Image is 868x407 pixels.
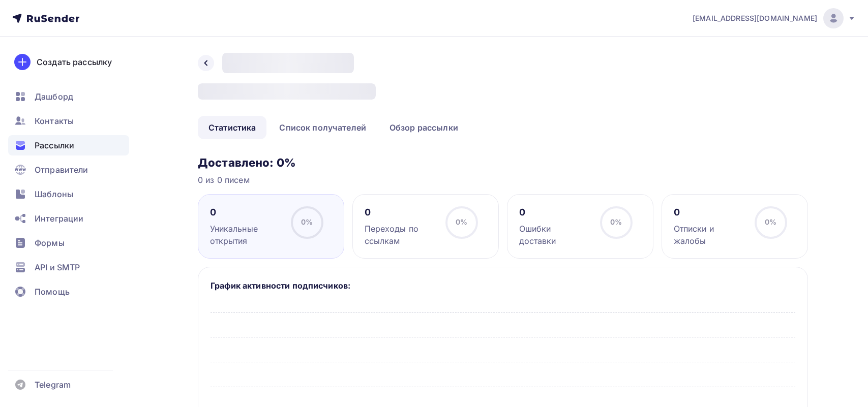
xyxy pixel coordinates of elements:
[8,233,129,253] a: Формы
[35,139,74,151] span: Рассылки
[8,184,129,204] a: Шаблоны
[37,56,112,68] div: Создать рассылку
[456,217,467,226] span: 0%
[35,188,73,200] span: Шаблоны
[365,223,436,247] div: Переходы по ссылкам
[301,217,313,226] span: 0%
[693,8,856,28] a: [EMAIL_ADDRESS][DOMAIN_NAME]
[35,164,88,176] span: Отправители
[379,116,469,139] a: Обзор рассылки
[35,379,71,391] span: Telegram
[8,160,129,180] a: Отправители
[8,111,129,131] a: Контакты
[35,212,83,225] span: Интеграции
[693,13,817,23] span: [EMAIL_ADDRESS][DOMAIN_NAME]
[35,261,80,273] span: API и SMTP
[211,279,795,292] h5: График активности подписчиков:
[8,135,129,155] a: Рассылки
[35,237,65,249] span: Формы
[610,217,622,226] span: 0%
[198,116,266,139] a: Статистика
[519,206,591,218] div: 0
[519,223,591,247] div: Ошибки доставки
[198,155,808,170] h3: Доставлено: 0%
[268,116,377,139] a: Список получателей
[365,206,436,218] div: 0
[674,206,745,218] div: 0
[765,217,776,226] span: 0%
[210,206,282,218] div: 0
[674,223,745,247] div: Отписки и жалобы
[210,223,282,247] div: Уникальные открытия
[35,115,74,127] span: Контакты
[35,90,73,103] span: Дашборд
[8,86,129,107] a: Дашборд
[198,174,808,186] div: 0 из 0 писем
[35,286,70,298] span: Помощь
